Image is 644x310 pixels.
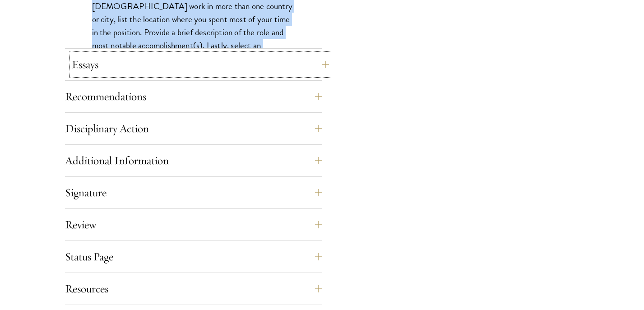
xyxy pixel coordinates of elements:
[65,246,322,268] button: Status Page
[65,278,322,300] button: Resources
[65,86,322,107] button: Recommendations
[65,118,322,139] button: Disciplinary Action
[72,54,329,75] button: Essays
[65,214,322,236] button: Review
[65,150,322,171] button: Additional Information
[65,182,322,204] button: Signature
